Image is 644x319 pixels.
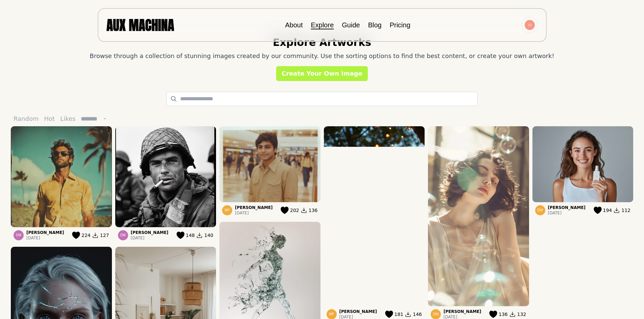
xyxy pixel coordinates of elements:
[11,126,112,227] img: 202411_21eac7a2e931451aa93281a09c18adf6.png
[301,207,318,214] button: 136
[204,232,213,239] span: 140
[405,311,422,318] button: 146
[14,230,24,240] div: David Mathews
[120,233,126,237] span: DM
[548,210,586,216] p: [DATE]
[42,111,58,126] button: Hot
[594,207,612,214] button: 194
[489,311,508,318] button: 136
[329,312,334,316] span: MP
[385,311,404,318] button: 181
[100,232,109,239] span: 127
[81,232,91,239] span: 224
[368,21,382,29] a: Blog
[603,207,612,214] span: 194
[311,21,334,29] a: Explore
[57,111,78,126] button: Likes
[118,230,128,240] div: David Mathews
[90,51,554,61] p: Browse through a collection of stunning images created by our community. Use the sorting options ...
[428,126,529,306] img: 202411_e9739a95fad74887af6d352c8bb03394.png
[413,311,422,318] span: 146
[106,19,174,31] img: AUX MACHINA
[390,21,410,29] a: Pricing
[72,232,91,239] button: 224
[16,233,21,237] span: DM
[186,232,195,239] span: 148
[509,311,526,318] button: 132
[235,210,273,216] p: [DATE]
[339,309,377,314] p: [PERSON_NAME]
[324,126,425,306] img: 202411_949d83ed15c349cba1c78a6e84aab880.png
[621,207,630,214] span: 112
[433,312,439,316] span: DW
[613,207,630,214] button: 112
[309,207,318,214] span: 136
[444,309,481,314] p: [PERSON_NAME]
[281,207,299,214] button: 202
[115,126,216,227] img: 202411_ca2a2b992ce74c96b41a487ec40a49a3.png
[548,205,586,210] p: [PERSON_NAME]
[11,111,42,126] button: Random
[290,207,299,214] span: 202
[499,311,508,318] span: 136
[342,21,360,29] a: Guide
[276,66,368,81] a: Create Your Own Image
[535,205,545,215] div: Denis W
[26,235,64,241] p: [DATE]
[131,235,169,241] p: [DATE]
[395,311,404,318] span: 181
[196,232,213,239] button: 140
[235,205,273,210] p: [PERSON_NAME]
[219,126,320,202] img: 202411_f8f1b1e1358140ff97642504675701ff.png
[92,232,109,239] button: 127
[225,208,230,212] span: MP
[26,230,64,235] p: [PERSON_NAME]
[176,232,195,239] button: 148
[131,230,169,235] p: [PERSON_NAME]
[525,20,535,30] img: Avatar
[222,205,232,215] div: Marvin P
[532,126,634,202] img: 202411_ba18c7596a9c4d61b35e4fc08464eaab.png
[537,208,543,212] span: DW
[285,21,303,29] a: About
[517,311,526,318] span: 132
[273,36,371,49] h2: Explore Artworks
